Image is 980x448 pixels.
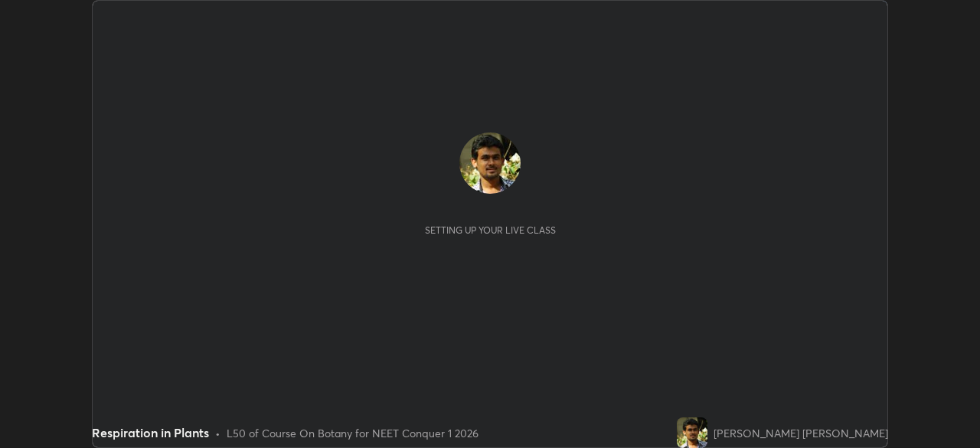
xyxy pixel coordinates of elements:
[459,132,521,194] img: 3
[215,425,220,441] div: •
[92,423,209,442] div: Respiration in Plants
[677,417,707,448] img: 3
[227,425,479,441] div: L50 of Course On Botany for NEET Conquer 1 2026
[714,425,888,441] div: [PERSON_NAME] [PERSON_NAME]
[425,224,556,236] div: Setting up your live class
